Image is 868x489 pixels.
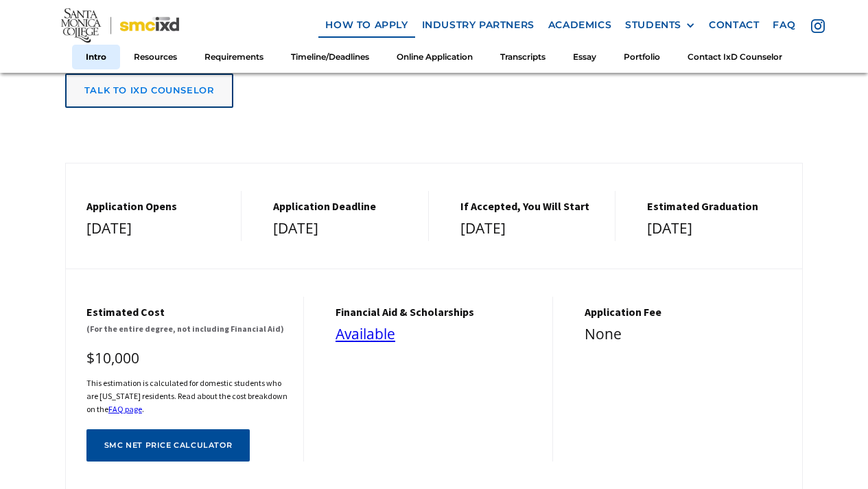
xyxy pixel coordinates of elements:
div: [DATE] [460,216,601,241]
a: contact [702,12,766,38]
h6: (For the entire degree, not including Financial Aid) [86,322,290,335]
a: Requirements [191,44,277,69]
img: Santa Monica College - SMC IxD logo [61,8,180,43]
a: FAQ page [108,404,142,414]
div: STUDENTS [625,19,695,31]
h5: estimated graduation [647,200,788,213]
h5: If Accepted, You Will Start [460,200,601,213]
a: Resources [120,44,191,69]
div: SMC net price calculator [104,441,232,450]
a: Contact IxD Counselor [674,44,796,69]
a: Timeline/Deadlines [277,44,383,69]
div: $10,000 [86,346,290,371]
h5: Estimated cost [86,306,290,319]
div: talk to ixd counselor [84,85,215,96]
div: [DATE] [647,216,788,241]
h6: This estimation is calculated for domestic students who are [US_STATE] residents. Read about the ... [86,376,290,416]
a: Online Application [383,44,486,69]
a: Portfolio [610,44,674,69]
img: icon - instagram [811,19,825,32]
a: industry partners [415,12,541,38]
a: Transcripts [486,44,559,69]
a: faq [766,12,802,38]
a: Available [336,324,395,343]
a: Academics [541,12,618,38]
a: Essay [559,44,610,69]
div: [DATE] [273,216,414,241]
h5: Application Opens [86,200,227,213]
div: [DATE] [86,216,227,241]
a: talk to ixd counselor [65,73,234,108]
div: STUDENTS [625,19,681,31]
h5: Application Deadline [273,200,414,213]
h5: Application Fee [585,306,788,319]
a: SMC net price calculator [86,429,250,462]
div: None [585,322,788,347]
a: Intro [72,44,120,69]
h5: financial aid & Scholarships [336,306,539,319]
a: how to apply [318,12,414,38]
